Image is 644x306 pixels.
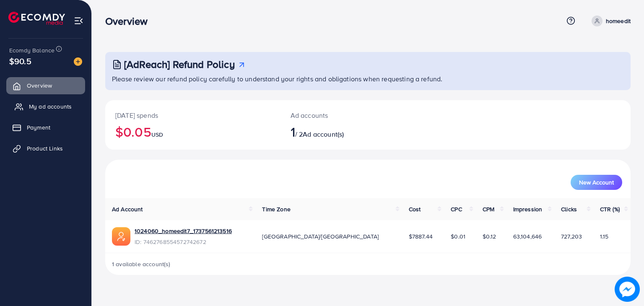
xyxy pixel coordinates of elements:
[513,232,542,241] span: 63,104,646
[29,102,72,111] span: My ad accounts
[588,16,631,26] a: homeedit
[124,58,235,70] h3: [AdReach] Refund Policy
[112,227,130,246] img: ic-ads-acc.e4c84228.svg
[291,124,402,140] h2: / 2
[513,205,543,213] span: Impression
[483,232,496,241] span: $0.12
[27,123,50,132] span: Payment
[115,124,270,140] h2: $0.05
[483,205,494,213] span: CPM
[115,110,270,120] p: [DATE] spends
[561,205,577,213] span: Clicks
[600,232,609,241] span: 1.15
[571,175,622,190] button: New Account
[303,130,344,139] span: Ad account(s)
[9,46,55,54] span: Ecomdy Balance
[27,144,63,153] span: Product Links
[112,74,626,84] p: Please review our refund policy carefully to understand your rights and obligations when requesti...
[262,205,290,213] span: Time Zone
[291,122,295,141] span: 1
[409,232,433,241] span: $7887.44
[112,260,171,268] span: 1 available account(s)
[606,16,631,26] p: homeedit
[262,232,379,241] span: [GEOGRAPHIC_DATA]/[GEOGRAPHIC_DATA]
[9,55,31,67] span: $90.5
[561,232,582,241] span: 727,203
[135,227,232,235] a: 1024060_homeedit7_1737561213516
[600,205,620,213] span: CTR (%)
[135,238,232,246] span: ID: 7462768554572742672
[6,119,85,136] a: Payment
[112,205,143,213] span: Ad Account
[105,15,154,27] h3: Overview
[451,205,462,213] span: CPC
[615,277,640,302] img: image
[8,12,65,25] img: logo
[74,16,83,26] img: menu
[409,205,421,213] span: Cost
[6,77,85,94] a: Overview
[6,140,85,157] a: Product Links
[579,179,614,185] span: New Account
[74,57,82,66] img: image
[151,130,163,139] span: USD
[291,110,402,120] p: Ad accounts
[27,81,52,90] span: Overview
[6,98,85,115] a: My ad accounts
[451,232,465,241] span: $0.01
